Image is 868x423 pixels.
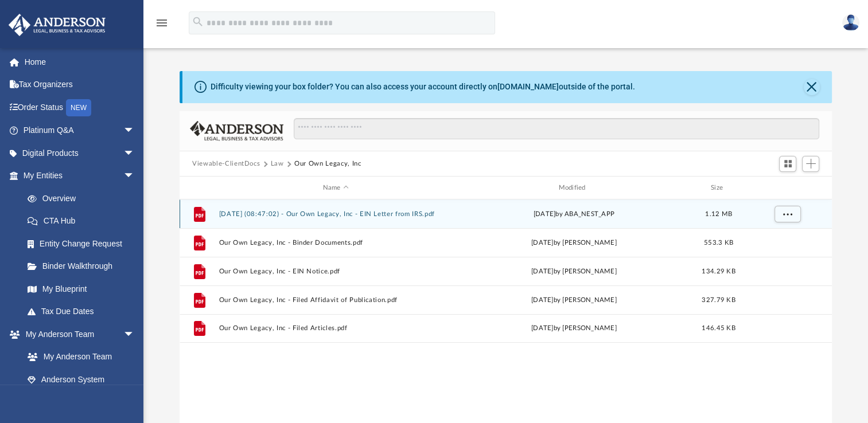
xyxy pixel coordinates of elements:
div: id [746,183,827,193]
span: 134.29 KB [702,268,735,275]
a: Overview [16,187,152,210]
button: More options [774,206,801,223]
button: Our Own Legacy, Inc - Filed Articles.pdf [219,324,453,332]
a: My Blueprint [16,277,146,300]
a: My Entitiesarrow_drop_down [8,164,152,187]
button: Our Own Legacy, Inc - Filed Affidavit of Publication.pdf [219,296,453,304]
a: Home [8,50,152,73]
span: arrow_drop_down [123,323,146,346]
button: Viewable-ClientDocs [192,159,260,169]
a: Order StatusNEW [8,96,152,119]
span: 553.3 KB [704,240,733,246]
div: [DATE] by [PERSON_NAME] [457,238,691,248]
button: Add [802,156,819,172]
span: arrow_drop_down [123,164,146,188]
a: Binder Walkthrough [16,255,152,278]
button: Close [804,79,820,95]
a: Platinum Q&Aarrow_drop_down [8,119,152,142]
a: Tax Organizers [8,73,152,96]
button: [DATE] (08:47:02) - Our Own Legacy, Inc - EIN Letter from IRS.pdf [219,210,453,218]
span: 1.12 MB [705,211,732,217]
span: 327.79 KB [702,297,735,303]
a: CTA Hub [16,210,152,233]
div: [DATE] by [PERSON_NAME] [457,323,691,334]
i: menu [155,16,169,30]
button: Our Own Legacy, Inc [294,159,361,169]
a: My Anderson Teamarrow_drop_down [8,323,146,346]
a: Tax Due Dates [16,300,152,323]
button: Our Own Legacy, Inc - EIN Notice.pdf [219,268,453,275]
a: [DOMAIN_NAME] [497,82,559,91]
div: Modified [457,183,691,193]
div: Name [219,183,452,193]
a: My Anderson Team [16,346,141,369]
input: Search files and folders [294,118,819,140]
img: User Pic [842,14,859,31]
a: Anderson System [16,368,146,391]
a: menu [155,22,169,30]
button: Switch to Grid View [779,156,796,172]
i: search [192,15,204,28]
a: Entity Change Request [16,232,152,255]
img: Anderson Advisors Platinum Portal [5,14,109,36]
button: Law [271,159,284,169]
span: arrow_drop_down [123,119,146,143]
span: arrow_drop_down [123,142,146,165]
a: Digital Productsarrow_drop_down [8,142,152,164]
span: 146.45 KB [702,325,735,331]
div: [DATE] by ABA_NEST_APP [457,209,691,220]
div: [DATE] by [PERSON_NAME] [457,295,691,305]
div: Size [696,183,742,193]
button: Our Own Legacy, Inc - Binder Documents.pdf [219,239,453,246]
div: Difficulty viewing your box folder? You can also access your account directly on outside of the p... [211,81,635,93]
div: NEW [66,99,91,116]
div: id [185,183,213,193]
div: [DATE] by [PERSON_NAME] [457,267,691,277]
